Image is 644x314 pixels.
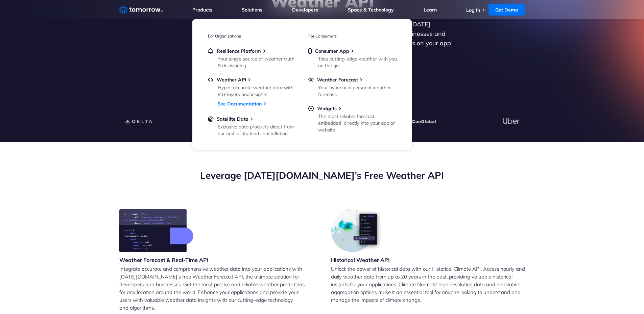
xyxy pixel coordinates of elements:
div: Hyper-accurate weather data with 80+ layers and insights. [218,84,296,98]
a: Weather ForecastYour hyperlocal personal weather forecast. [308,77,396,96]
a: WidgetsThe most reliable forecast embedded directly into your app or website. [308,105,396,132]
a: Weather APIHyper-accurate weather data with 80+ layers and insights. [208,77,296,96]
span: Weather Forecast [317,77,358,83]
div: Take cutting-edge weather with you on the go. [318,55,397,69]
img: plus-circle.svg [308,105,314,112]
a: Learn [424,7,437,13]
p: Integrate accurate and comprehensive weather data into your applications with [DATE][DOMAIN_NAME]... [119,265,313,312]
div: Your hyperlocal personal weather forecast. [318,84,397,98]
a: Get Demo [488,4,525,16]
a: Satellite DataExclusive data products direct from our first-of-its-kind constellation [208,116,296,136]
a: Log In [466,7,480,13]
img: sun.svg [308,77,314,83]
img: satellite-data-menu.png [208,116,213,122]
a: Developers [292,7,318,13]
a: Space & Technology [348,7,394,13]
div: The most reliable forecast embedded directly into your app or website. [318,113,397,133]
a: Solutions [242,7,262,13]
a: Resilience PlatformYour single source of weather truth & decisioning. [208,48,296,68]
div: Exclusive data products direct from our first-of-its-kind constellation [218,123,296,137]
a: See Documentation [217,101,262,107]
img: bell.svg [208,48,213,54]
h3: For Consumers [308,33,396,39]
h2: Leverage [DATE][DOMAIN_NAME]’s Free Weather API [119,169,525,182]
span: Weather API [217,77,246,83]
span: Consumer App [315,48,349,54]
h3: For Organizations [208,33,296,39]
span: Widgets [317,105,337,112]
a: Home link [119,5,163,15]
h3: Historical Weather API [331,256,390,264]
p: Get reliable and precise weather data through our free API. Count on [DATE][DOMAIN_NAME] for quic... [192,20,453,57]
a: Consumer AppTake cutting-edge weather with you on the go. [308,48,396,68]
img: mobile.svg [308,48,312,54]
img: api.svg [208,77,213,83]
h3: Weather Forecast & Real-Time API [119,256,209,264]
span: Resilience Platform [217,48,261,54]
span: Satellite Data [217,116,248,122]
p: Unlock the power of historical data with our Historical Climate API. Access hourly and daily weat... [331,265,525,304]
a: Products [192,7,212,13]
div: Your single source of weather truth & decisioning. [218,55,296,69]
